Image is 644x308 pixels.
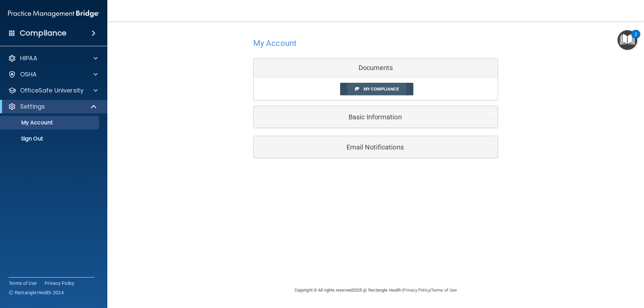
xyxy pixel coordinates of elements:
[403,288,430,293] a: Privacy Policy
[4,119,96,126] p: My Account
[259,113,472,121] h5: Basic Information
[431,288,457,293] a: Terms of Use
[635,34,637,43] div: 2
[254,58,498,78] div: Documents
[20,28,66,38] h4: Compliance
[20,54,37,62] p: HIPAA
[8,70,98,78] a: OSHA
[20,70,37,78] p: OSHA
[45,280,75,287] a: Privacy Policy
[253,39,297,48] h4: My Account
[20,103,45,111] p: Settings
[259,139,493,155] a: Email Notifications
[8,103,97,111] a: Settings
[253,280,498,301] div: Copyright © All rights reserved 2025 @ Rectangle Health | |
[8,54,98,62] a: HIPAA
[9,280,37,287] a: Terms of Use
[259,143,472,151] h5: Email Notifications
[4,135,96,142] p: Sign Out
[618,30,637,50] button: Open Resource Center, 2 new notifications
[259,109,493,124] a: Basic Information
[20,86,84,95] p: OfficeSafe University
[9,289,64,296] span: Ⓒ Rectangle Health 2024
[8,86,98,95] a: OfficeSafe University
[8,7,99,20] img: PMB logo
[364,86,399,91] span: My Compliance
